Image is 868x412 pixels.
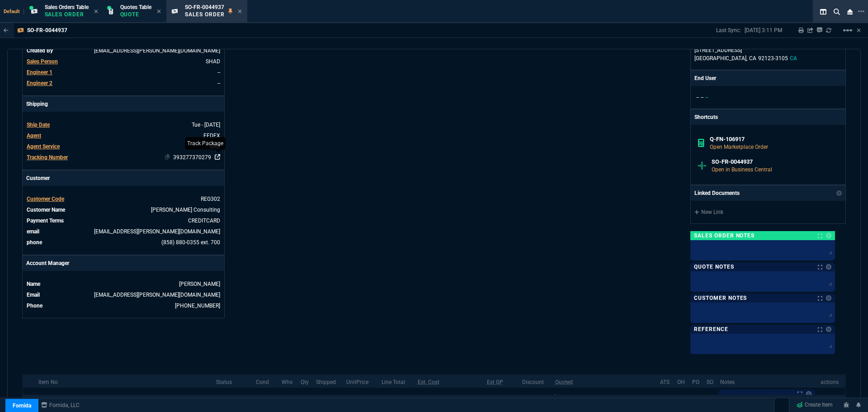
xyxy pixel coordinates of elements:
[716,27,745,34] p: Last Sync:
[23,256,224,271] p: Account Manager
[689,374,703,388] th: PO
[23,96,224,112] p: Shipping
[793,398,836,412] a: Create Item
[717,374,816,388] th: Notes
[694,294,747,302] p: Customer Notes
[312,374,343,388] th: Shipped
[201,196,220,202] span: REG302
[157,8,161,15] nx-icon: Close Tab
[37,393,85,403] div: 03-SSC-3019
[712,166,838,174] p: Open in Business Central
[694,55,747,62] span: [GEOGRAPHIC_DATA],
[120,4,151,10] span: Quotes Table
[710,136,839,143] h6: Q-FN-106917
[691,109,845,125] p: Shortcuts
[27,218,64,224] span: Payment Terms
[842,25,853,36] mat-icon: Example home icon
[179,281,220,287] a: [PERSON_NAME]
[694,189,740,197] p: Linked Documents
[26,216,221,225] tr: undefined
[26,131,221,140] tr: undefined
[555,379,573,385] abbr: Quoted Cost and Sourcing Notes. Only applicable on Dash quotes.
[416,393,445,402] p: $2,091.58
[185,11,225,18] p: Sales Order
[26,57,221,66] tr: undefined
[4,9,24,14] span: Default
[4,27,9,33] nx-icon: Back to Table
[26,153,221,162] tr: undefined
[749,55,756,62] span: CA
[27,27,67,34] p: SO-FR-0044937
[185,4,224,10] span: SO-FR-0044937
[38,401,82,409] a: msbcCompanyName
[696,94,699,100] span: --
[816,6,830,17] nx-icon: Split Panels
[378,374,414,388] th: Line Total
[27,207,65,213] span: Customer Name
[485,393,495,402] p: 34%
[192,122,220,128] span: 2025-09-16T00:00:00.000Z
[161,239,220,246] a: (858) 880-0355 ext. 700
[26,227,221,236] tr: mregala@regala.net
[26,205,221,214] tr: undefined
[26,301,221,310] tr: undefined
[212,374,252,388] th: Status
[656,374,674,388] th: ATS
[758,55,788,62] span: 92123-3105
[26,238,221,247] tr: (858) 880-0355 ext. 700
[27,122,50,128] span: Ship Date
[238,8,242,15] nx-icon: Close Tab
[188,218,220,224] span: CREDITCARD
[27,239,42,246] span: phone
[94,228,220,235] a: [EMAIL_ADDRESS][PERSON_NAME][DOMAIN_NAME]
[206,58,220,65] span: SHAD
[23,170,224,186] p: Customer
[694,263,734,270] p: Quote Notes
[217,80,220,86] span: --
[694,208,842,216] a: New Link
[94,8,98,15] nx-icon: Close Tab
[27,228,39,235] span: email
[817,374,845,388] th: actions
[694,46,842,54] p: [STREET_ADDRESS]
[343,374,378,388] th: UnitPrice
[94,292,220,298] a: [EMAIL_ADDRESS][PERSON_NAME][DOMAIN_NAME]
[701,94,703,100] span: --
[175,303,220,309] a: 714-586-5495
[26,279,221,289] tr: undefined
[27,303,42,309] span: Phone
[858,7,864,16] nx-icon: Open New Tab
[830,6,844,17] nx-icon: Search
[173,154,211,161] a: 393277370279
[844,6,856,17] nx-icon: Close Workbench
[210,143,220,150] span: GRD
[27,47,53,54] span: Created By
[694,74,716,82] p: End User
[26,120,221,129] tr: undefined
[705,94,708,100] span: --
[297,374,312,388] th: Qty
[27,281,40,287] span: Name
[94,47,220,54] span: SETI.SHADAB@FORNIDA.COM
[45,11,89,18] p: Sales Order
[674,374,689,388] th: OH
[418,379,439,385] abbr: Estimated Cost with Burden
[26,290,221,299] tr: undefined
[151,207,220,213] a: Regala Consulting
[710,143,839,151] p: Open Marketplace Order
[252,374,278,388] th: Cond
[26,194,221,204] tr: undefined
[120,11,151,18] p: Quote
[487,379,503,385] abbr: Estimated using estimated Cost with Burden
[519,374,551,388] th: Discount
[703,374,717,388] th: SO
[745,27,782,34] p: [DATE] 3:11 PM
[26,46,221,55] tr: undefined
[790,55,797,62] span: CA
[203,133,220,139] span: FEDEX
[27,292,40,298] span: Email
[553,394,578,400] span: Quoted Cost
[35,374,213,388] th: Item No
[857,27,861,34] a: Hide Workbench
[26,142,221,151] tr: undefined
